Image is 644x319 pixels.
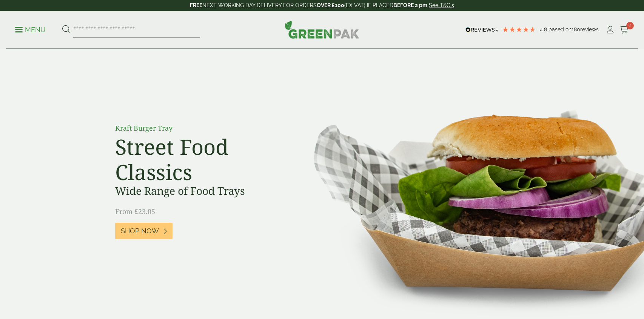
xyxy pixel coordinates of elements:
span: 180 [572,26,580,32]
i: My Account [605,26,615,34]
strong: FREE [190,2,202,8]
strong: BEFORE 2 pm [393,2,427,8]
span: Shop Now [121,227,159,235]
span: reviews [580,26,599,32]
img: REVIEWS.io [465,27,498,32]
h3: Wide Range of Food Trays [115,185,285,197]
a: Shop Now [115,223,173,239]
span: 0 [626,22,634,29]
a: See T&C's [429,2,454,8]
h2: Street Food Classics [115,134,285,185]
p: Kraft Burger Tray [115,123,285,133]
strong: OVER £100 [317,2,344,8]
a: 0 [619,24,629,35]
img: GreenPak Supplies [285,20,359,39]
p: Menu [15,25,46,34]
span: Based on [548,26,572,32]
span: From £23.05 [115,207,155,216]
i: Cart [619,26,629,34]
span: 4.8 [540,26,548,32]
a: Menu [15,25,46,33]
div: 4.78 Stars [502,26,536,33]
